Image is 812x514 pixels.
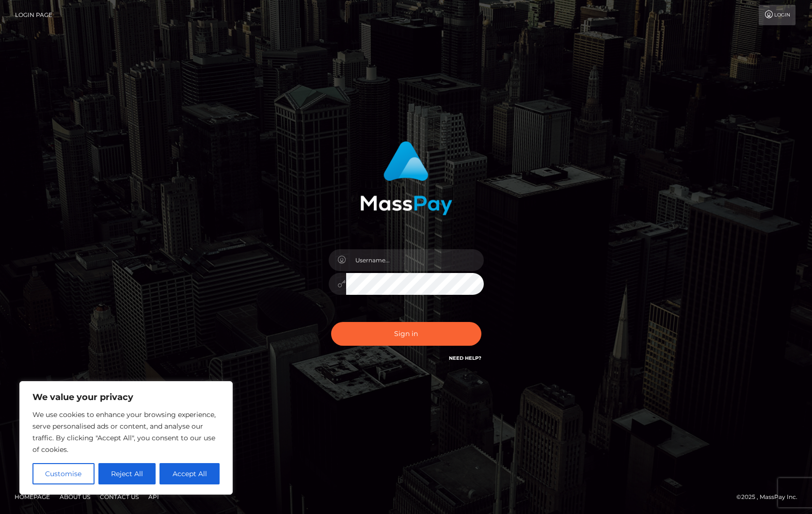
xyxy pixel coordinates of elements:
[449,355,481,361] a: Need Help?
[96,489,143,504] a: Contact Us
[19,381,233,495] div: We value your privacy
[360,141,452,215] img: MassPay Login
[331,322,481,346] button: Sign in
[32,409,220,455] p: We use cookies to enhance your browsing experience, serve personalised ads or content, and analys...
[56,489,94,504] a: About Us
[159,463,220,484] button: Accept All
[32,391,220,403] p: We value your privacy
[144,489,163,504] a: API
[98,463,156,484] button: Reject All
[346,249,484,271] input: Username...
[32,463,95,484] button: Customise
[759,5,796,25] a: Login
[736,492,805,502] div: © 2025 , MassPay Inc.
[11,489,54,504] a: Homepage
[15,5,52,25] a: Login Page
